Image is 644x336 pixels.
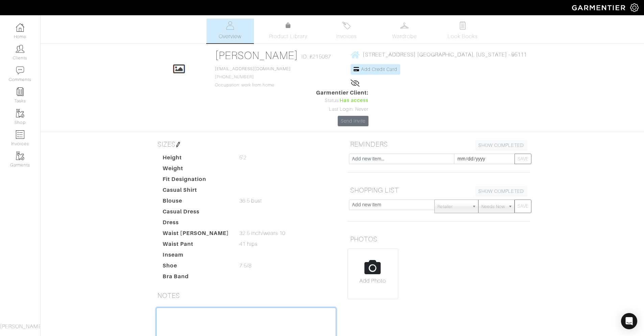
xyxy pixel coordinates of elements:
a: [EMAIL_ADDRESS][DOMAIN_NAME] [215,67,291,71]
h5: SIZES [155,137,337,151]
a: Invoices [323,19,370,43]
a: SHOW COMPLETED [475,186,527,197]
input: Add new item... [349,154,454,164]
dt: Waist [PERSON_NAME] [158,229,235,240]
a: Send Invite [338,116,369,126]
a: Product Library [265,22,312,41]
dt: Fit Designation [158,175,235,186]
dt: Casual Dress [158,208,235,218]
dt: Blouse [158,197,235,208]
span: 36.5 bust [239,197,262,205]
a: [PERSON_NAME] [215,49,299,61]
img: basicinfo-40fd8af6dae0f16599ec9e87c0ef1c0a1fdea2edbe929e3d69a839185d80c458.svg [226,21,234,30]
span: Needs Now [481,200,505,213]
img: garmentier-logo-header-white-b43fb05a5012e4ada735d5af1a66efaba907eab6374d6393d1fbf88cb4ef424d.png [569,2,630,14]
span: 32.5 inch/wears 10 [239,229,285,237]
div: Open Intercom Messenger [621,313,637,329]
span: Garmentier Client: [316,89,369,97]
a: [STREET_ADDRESS] [GEOGRAPHIC_DATA], [US_STATE] - 95111 [351,50,527,59]
img: comment-icon-a0a6a9ef722e966f86d9cbdc48e553b5cf19dbc54f86b18d962a5391bc8f6eb6.png [16,66,24,75]
input: Add new item [349,200,435,210]
span: Has access [340,97,369,104]
span: [STREET_ADDRESS] [GEOGRAPHIC_DATA], [US_STATE] - 95111 [363,52,527,58]
img: todo-9ac3debb85659649dc8f770b8b6100bb5dab4b48dedcbae339e5042a72dfd3cc.svg [458,21,467,30]
h5: NOTES [155,289,337,302]
span: 41 hips [239,240,257,248]
dt: Shoe [158,262,235,273]
span: 5'2 [239,154,246,162]
span: Product Library [269,32,307,41]
span: Overview [219,32,241,41]
img: orders-27d20c2124de7fd6de4e0e44c1d41de31381a507db9b33961299e4e07d508b8c.svg [342,21,351,30]
dt: Dress [158,218,235,229]
span: Look Books [448,32,478,41]
div: Last Login: Never [316,106,369,113]
h5: SHOPPING LIST [348,183,530,197]
a: SHOW COMPLETED [475,140,527,151]
button: SAVE [515,200,531,213]
span: [PHONE_NUMBER] Occupation: work from home [215,67,291,87]
dt: Inseam [158,251,235,262]
img: garments-icon-b7da505a4dc4fd61783c78ac3ca0ef83fa9d6f193b1c9dc38574b1d14d53ca28.png [16,109,24,118]
dt: Waist Pant [158,240,235,251]
img: gear-icon-white-bd11855cb880d31180b6d7d6211b90ccbf57a29d726f0c71d8c61bd08dd39cc2.png [630,3,639,12]
dt: Casual Shirt [158,186,235,197]
img: reminder-icon-8004d30b9f0a5d33ae49ab947aed9ed385cf756f9e5892f1edd6e32f2345188e.png [16,87,24,96]
button: SAVE [515,154,531,164]
img: wardrobe-487a4870c1b7c33e795ec22d11cfc2ed9d08956e64fb3008fe2437562e282088.svg [400,21,409,30]
h5: PHOTOS [348,232,530,246]
img: pen-cf24a1663064a2ec1b9c1bd2387e9de7a2fa800b781884d57f21acf72779bad2.png [175,142,181,147]
dt: Bra Band [158,273,235,283]
span: Add Credit Card [361,67,398,72]
div: Status: [316,97,369,104]
dt: Height [158,154,235,164]
img: garments-icon-b7da505a4dc4fd61783c78ac3ca0ef83fa9d6f193b1c9dc38574b1d14d53ca28.png [16,152,24,160]
span: Retailer [437,200,469,213]
img: orders-icon-0abe47150d42831381b5fb84f609e132dff9fe21cb692f30cb5eec754e2cba89.png [16,130,24,139]
a: Wardrobe [381,19,428,43]
dt: Weight [158,164,235,175]
span: 7.5/8 [239,262,251,270]
h5: REMINDERS [348,137,530,151]
span: Invoices [336,32,357,41]
a: Overview [207,19,254,43]
img: clients-icon-6bae9207a08558b7cb47a8932f037763ab4055f8c8b6bfacd5dc20c3e0201464.png [16,45,24,53]
a: Add Credit Card [351,64,400,75]
img: dashboard-icon-dbcd8f5a0b271acd01030246c82b418ddd0df26cd7fceb0bd07c9910d44c42f6.png [16,23,24,32]
a: Look Books [439,19,486,43]
span: Wardrobe [392,32,416,41]
span: ID: #215087 [302,53,331,61]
